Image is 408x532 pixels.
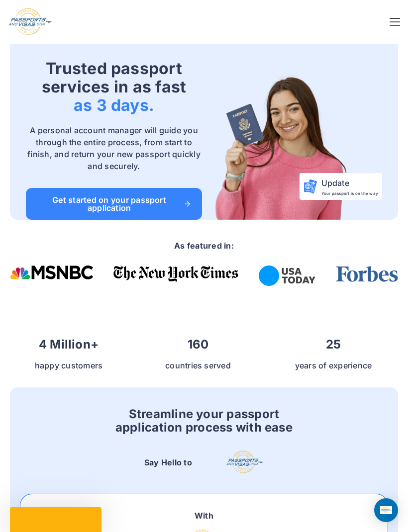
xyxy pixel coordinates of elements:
span: Get started on your passport application [38,196,190,212]
h2: 160 [139,338,257,352]
p: Your passport is on the way [321,191,378,196]
img: Passports and Visas.com [206,72,354,220]
img: Logo [8,8,52,36]
img: Msnbc [10,266,94,279]
p: countries served [139,359,257,371]
h1: Trusted passport services in as fast [26,60,202,114]
h3: With [195,510,213,522]
p: A personal account manager will guide you through the entire process, from start to finish, and r... [26,124,202,172]
img: Forbes [335,266,398,282]
p: years of experience [269,359,398,371]
h3: Say Hello to [144,456,192,468]
img: USA Today [259,266,315,286]
img: Passports and Visas.com [226,450,264,474]
img: The New York Times [113,266,239,282]
div: Open Intercom Messenger [374,498,398,522]
a: Get started on your passport application [26,188,202,220]
span: as 3 days. [74,95,154,115]
h2: Streamline your passport application process with ease [115,407,293,435]
p: happy customers [10,359,127,371]
h4: Update [321,177,378,189]
h2: 4 Million+ [10,338,127,352]
h3: As featured in: [174,240,234,252]
h2: 25 [269,338,398,352]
